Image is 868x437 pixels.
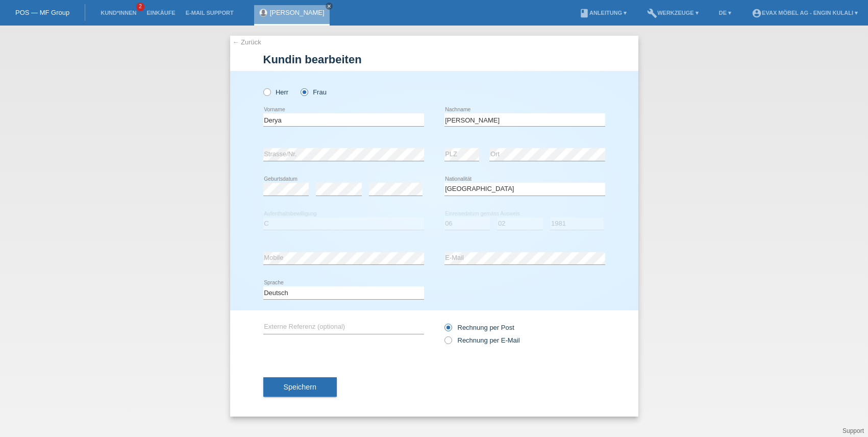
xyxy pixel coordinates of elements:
a: bookAnleitung ▾ [574,10,632,16]
span: Speichern [284,383,316,391]
i: book [579,8,589,18]
a: Einkäufe [141,10,180,16]
input: Herr [263,88,270,95]
i: build [647,8,657,18]
a: buildWerkzeuge ▾ [642,10,704,16]
button: Speichern [263,377,337,397]
input: Frau [301,88,307,95]
a: close [326,3,333,10]
a: POS — MF Group [15,9,69,16]
h1: Kundin bearbeiten [263,53,605,66]
i: account_circle [752,8,762,18]
a: DE ▾ [714,10,736,16]
a: Kund*innen [95,10,141,16]
input: Rechnung per E-Mail [444,336,451,349]
a: E-Mail Support [181,10,239,16]
label: Rechnung per Post [444,324,514,331]
label: Herr [263,88,289,96]
a: Support [842,427,864,434]
a: account_circleEVAX Möbel AG - Engin Kulali ▾ [747,10,863,16]
label: Rechnung per E-Mail [444,336,520,344]
a: [PERSON_NAME] [270,9,325,16]
label: Frau [301,88,327,96]
span: 2 [136,3,144,11]
input: Rechnung per Post [444,324,451,336]
i: close [327,4,332,9]
a: ← Zurück [233,38,261,46]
